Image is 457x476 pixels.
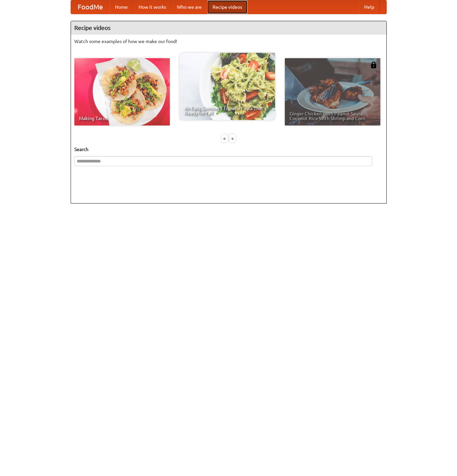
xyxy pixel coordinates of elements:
div: » [229,134,235,143]
span: Making Tacos [79,116,165,121]
h4: Recipe videos [71,21,386,35]
a: Help [359,0,380,14]
span: An Easy, Summery Tomato Pasta That's Ready for Fall [184,106,270,115]
a: FoodMe [71,0,110,14]
a: How it works [133,0,172,14]
h5: Search [74,146,383,153]
a: Recipe videos [207,0,247,14]
p: Watch some examples of how we make our food! [74,38,383,45]
div: « [222,134,228,143]
a: An Easy, Summery Tomato Pasta That's Ready for Fall [180,53,275,120]
a: Who we are [172,0,207,14]
a: Making Tacos [74,58,170,125]
img: 483408.png [370,62,377,68]
a: Home [110,0,133,14]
